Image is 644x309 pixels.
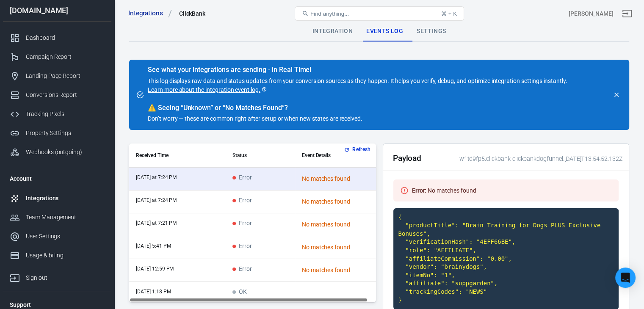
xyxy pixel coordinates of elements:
[569,9,614,18] div: Account id: w1td9fp5
[26,91,105,99] div: Conversions Report
[136,197,177,203] time: 2025-09-14T19:24:51+05:30
[3,168,111,189] li: Account
[26,52,105,61] div: Campaign Report
[456,154,622,163] div: w1td9fp5.clickbank-clickbankdogfunnel.[DATE]T13:54:52.132Z
[3,105,111,124] a: Tracking Pixels
[26,72,105,80] div: Landing Page Report
[179,9,206,18] div: ClickBank
[26,194,105,203] div: Integrations
[26,129,105,138] div: Property Settings
[148,104,567,112] div: Seeing “Unknown” or “No Matches Found”?
[136,220,177,226] time: 2025-09-14T19:21:05+05:30
[148,86,267,94] a: Learn more about the integration event log.
[310,11,349,17] span: Find anything...
[136,174,177,180] time: 2025-09-14T19:24:52+05:30
[302,174,376,183] div: No matches found
[148,114,567,123] p: Don’t worry — these are common right after setup or when new states are received.
[3,189,111,208] a: Integrations
[611,89,622,101] button: close
[295,143,383,168] th: Event Details
[306,21,359,41] div: Integration
[342,145,374,154] button: Refresh
[441,11,457,17] div: ⌘ + K
[3,86,111,105] a: Conversions Report
[226,143,295,168] th: Status
[359,21,410,41] div: Events Log
[232,289,247,296] span: OK
[3,124,111,143] a: Property Settings
[617,3,637,24] a: Sign out
[148,66,567,74] div: See what your integrations are sending - in Real Time!
[302,266,376,275] div: No matches found
[3,265,111,287] a: Sign out
[26,213,105,222] div: Team Management
[128,9,172,18] a: Integrations
[26,148,105,157] div: Webhooks (outgoing)
[136,289,171,295] time: 2025-09-11T13:18:43+05:30
[295,6,464,21] button: Find anything...⌘ + K
[232,243,252,250] span: Error
[148,77,567,94] p: This log displays raw data and status updates from your conversion sources as they happen. It hel...
[129,143,376,302] div: scrollable content
[615,268,636,288] div: Open Intercom Messenger
[410,21,453,41] div: Settings
[129,143,226,168] th: Received Time
[232,220,252,227] span: Error
[232,197,252,204] span: Error
[3,143,111,162] a: Webhooks (outgoing)
[232,174,252,182] span: Error
[232,266,252,273] span: Error
[26,232,105,241] div: User Settings
[136,266,174,272] time: 2025-09-12T12:59:18+05:30
[393,154,422,163] h2: Payload
[26,251,105,260] div: Usage & billing
[3,66,111,86] a: Landing Page Report
[136,243,171,249] time: 2025-09-12T17:41:03+05:30
[302,197,376,206] div: No matches found
[26,110,105,119] div: Tracking Pixels
[3,208,111,227] a: Team Management
[302,243,376,252] div: No matches found
[3,28,111,47] a: Dashboard
[3,246,111,265] a: Usage & billing
[3,227,111,246] a: User Settings
[26,273,105,282] div: Sign out
[3,47,111,66] a: Campaign Report
[412,187,427,194] strong: Error :
[26,33,105,42] div: Dashboard
[302,220,376,229] div: No matches found
[409,183,480,198] div: No matches found
[148,104,156,112] span: warning
[3,7,111,14] div: [DOMAIN_NAME]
